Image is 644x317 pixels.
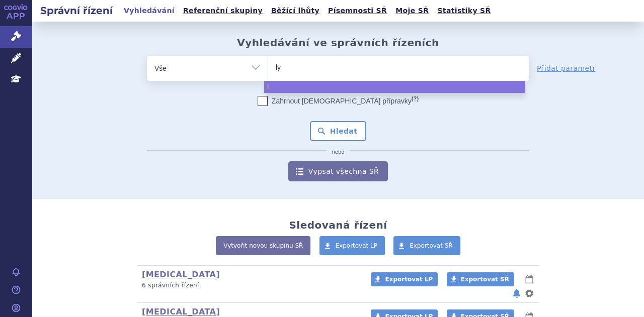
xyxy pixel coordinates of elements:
[268,4,323,18] a: Běžící lhůty
[289,219,387,231] h2: Sledovaná řízení
[142,270,220,279] a: [MEDICAL_DATA]
[180,4,266,18] a: Referenční skupiny
[237,37,439,49] h2: Vyhledávání ve správních řízeních
[512,287,522,299] button: notifikace
[288,161,388,181] a: Vypsat všechna SŘ
[121,4,178,18] a: Vyhledávání
[325,4,390,18] a: Písemnosti SŘ
[336,242,378,249] span: Exportovat LP
[319,236,385,255] a: Exportovat LP
[447,272,514,286] a: Exportovat SŘ
[142,281,358,290] p: 6 správních řízení
[327,149,350,155] i: nebo
[524,273,534,285] button: lhůty
[461,276,509,283] span: Exportovat SŘ
[258,96,419,106] label: Zahrnout [DEMOGRAPHIC_DATA] přípravky
[385,276,433,283] span: Exportovat LP
[142,307,220,316] a: [MEDICAL_DATA]
[434,4,494,18] a: Statistiky SŘ
[412,95,419,102] abbr: (?)
[264,81,525,93] li: l
[410,242,453,249] span: Exportovat SŘ
[392,4,432,18] a: Moje SŘ
[371,272,438,286] a: Exportovat LP
[393,236,460,255] a: Exportovat SŘ
[537,63,596,73] a: Přidat parametr
[216,236,310,255] a: Vytvořit novou skupinu SŘ
[32,4,121,18] h2: Správní řízení
[524,287,534,299] button: nastavení
[310,121,367,141] button: Hledat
